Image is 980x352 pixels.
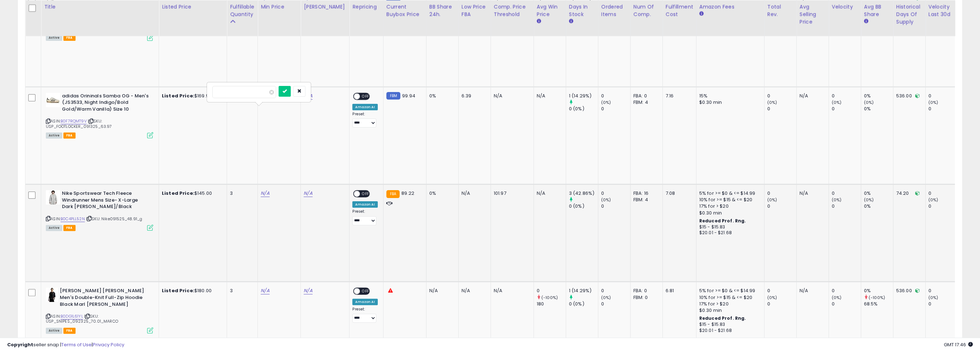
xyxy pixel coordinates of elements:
[429,93,453,99] div: 0%
[601,106,630,112] div: 0
[767,100,777,105] small: (0%)
[832,295,842,300] small: (0%)
[633,294,657,301] div: FBM: 0
[7,341,33,348] strong: Copyright
[767,190,796,197] div: 0
[864,93,893,99] div: 0%
[230,3,255,18] div: Fulfillable Quantity
[537,301,566,307] div: 180
[61,216,85,222] a: B0C4PLL52N
[162,190,221,197] div: $145.00
[162,190,194,197] b: Listed Price:
[360,93,371,99] span: OFF
[46,132,62,139] span: All listings currently available for purchase on Amazon
[666,288,691,294] div: 6.81
[162,93,221,99] div: $169.99
[767,197,777,203] small: (0%)
[569,203,598,209] div: 0 (0%)
[699,3,761,11] div: Amazon Fees
[928,197,938,203] small: (0%)
[230,288,252,294] div: 3
[352,209,377,225] div: Preset:
[62,190,149,212] b: Nike Sportswear Tech Fleece Windrunner Mens Size- X-Large Dark [PERSON_NAME]/Black
[429,190,453,197] div: 0%
[386,3,423,18] div: Current Buybox Price
[569,301,598,307] div: 0 (0%)
[832,3,858,11] div: Velocity
[46,190,153,230] div: ASIN:
[462,3,488,18] div: Low Price FBA
[928,301,957,307] div: 0
[60,288,147,309] b: [PERSON_NAME] [PERSON_NAME] Men's Double-Knit Full-Zip Hoodie Black Marl [PERSON_NAME]
[601,203,630,209] div: 0
[63,35,76,41] span: FBA
[569,190,598,197] div: 3 (42.86%)
[800,3,826,26] div: Avg Selling Price
[360,191,371,197] span: OFF
[928,203,957,209] div: 0
[462,93,485,99] div: 6.39
[360,288,371,294] span: OFF
[601,295,611,300] small: (0%)
[569,288,598,294] div: 1 (14.29%)
[699,190,759,197] div: 5% for >= $0 & <= $14.99
[832,190,861,197] div: 0
[230,190,252,197] div: 3
[699,307,759,314] div: $0.30 min
[261,287,269,294] a: N/A
[494,288,528,294] div: N/A
[928,190,957,197] div: 0
[800,190,823,197] div: N/A
[767,3,793,18] div: Total Rev.
[864,18,868,25] small: Avg BB Share.
[352,201,377,208] div: Amazon AI
[569,3,595,18] div: Days In Stock
[352,307,377,323] div: Preset:
[601,93,630,99] div: 0
[494,3,531,18] div: Comp. Price Threshold
[46,93,153,138] div: ASIN:
[46,313,118,324] span: | SKU: USP_SNIPES_092325_70.01_MARCO
[864,203,893,209] div: 0%
[928,3,955,18] div: Velocity Last 30d
[7,342,124,348] div: seller snap | |
[869,295,885,300] small: (-100%)
[61,341,92,348] a: Terms of Use
[896,93,920,99] div: 536.00
[864,301,893,307] div: 68.5%
[928,295,938,300] small: (0%)
[63,328,76,334] span: FBA
[494,190,528,197] div: 101.97
[800,288,823,294] div: N/A
[633,288,657,294] div: FBA: 0
[633,3,660,18] div: Num of Comp.
[304,287,312,294] a: N/A
[601,3,627,18] div: Ordered Items
[699,218,746,224] b: Reduced Prof. Rng.
[633,190,657,197] div: FBA: 16
[46,35,62,41] span: All listings currently available for purchase on Amazon
[537,3,563,18] div: Avg Win Price
[832,106,861,112] div: 0
[494,93,528,99] div: N/A
[462,288,485,294] div: N/A
[46,118,112,129] span: | SKU: USP_FOOTLOCKER_091325_63.97
[541,295,558,300] small: (-100%)
[832,301,861,307] div: 0
[864,288,893,294] div: 0%
[832,288,861,294] div: 0
[832,197,842,203] small: (0%)
[93,341,124,348] a: Privacy Policy
[462,190,485,197] div: N/A
[666,93,691,99] div: 7.16
[864,100,874,105] small: (0%)
[699,203,759,209] div: 17% for > $20
[44,3,156,11] div: Title
[46,288,58,302] img: 31UTy5447QL._SL40_.jpg
[601,100,611,105] small: (0%)
[352,112,377,128] div: Preset:
[699,230,759,236] div: $20.01 - $21.68
[699,93,759,99] div: 15%
[386,190,400,198] small: FBA
[162,288,221,294] div: $180.00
